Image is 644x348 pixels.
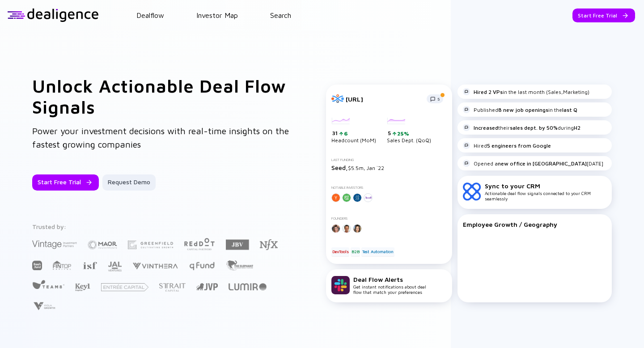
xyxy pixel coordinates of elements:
div: their during [463,124,580,131]
img: Viola Growth [32,302,56,310]
div: Sales Dept. (QoQ) [387,118,431,144]
div: Founders [331,216,447,221]
img: Entrée Capital [101,283,148,291]
strong: new office in [GEOGRAPHIC_DATA] [498,160,587,167]
img: Strait Capital [159,283,186,292]
div: 25% [396,130,409,137]
span: Seed, [331,164,348,171]
div: Get instant notifications about deal flow that match your preferences [353,276,426,295]
strong: sales dept. by 50% [510,124,558,131]
strong: 5 engineers from Google [487,142,551,149]
div: Published in the [463,106,577,113]
img: Israel Secondary Fund [82,261,97,269]
img: The Elephant [226,260,253,271]
div: Deal Flow Alerts [353,276,426,283]
div: Hired [463,142,551,149]
strong: Hired 2 VPs [474,89,503,95]
div: Actionable deal flow signals connected to your CRM seamlessly [485,182,606,201]
img: Q Fund [189,260,215,271]
div: Test Automation [361,247,394,256]
div: Last Funding [331,158,447,162]
div: $5.5m, Jan `22 [331,164,447,171]
div: Notable Investors [331,186,447,190]
img: NFX [260,239,278,250]
img: Greenfield Partners [128,241,173,249]
div: 6 [343,130,348,137]
strong: H2 [574,124,580,131]
h1: Unlock Actionable Deal Flow Signals [32,75,290,117]
strong: 8 new job openings [498,106,548,113]
button: Start Free Trial [572,8,635,22]
img: Lumir Ventures [229,283,267,290]
div: 31 [332,130,376,137]
div: Opened a [DATE] [463,160,603,167]
strong: last Q [562,106,577,113]
div: Employee Growth / Geography [463,221,606,228]
strong: Increased [474,124,498,131]
button: Request Demo [102,174,156,191]
span: Power your investment decisions with real-time insights on the fastest growing companies [32,126,289,149]
img: JAL Ventures [108,262,122,272]
div: in the last month (Sales,Marketing) [463,88,589,95]
button: Start Free Trial [32,174,99,191]
img: Red Dot Capital Partners [184,236,215,251]
div: Trusted by: [32,223,288,230]
div: DevTools [331,247,349,256]
div: B2B [351,247,360,256]
img: Maor Investments [88,238,117,252]
img: Vinthera [132,262,178,270]
div: [URL] [346,95,421,103]
a: Search [270,11,291,19]
div: Headcount (MoM) [331,118,376,144]
img: FINTOP Capital [53,260,72,270]
div: Sync to your CRM [485,182,606,190]
img: Jerusalem Venture Partners [196,283,218,290]
a: Dealflow [136,11,164,19]
a: Investor Map [196,11,238,19]
img: JBV Capital [226,239,249,250]
img: Team8 [32,280,64,289]
div: 5 [388,130,431,137]
img: Vintage Investment Partners [32,239,77,250]
img: Key1 Capital [75,283,90,292]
